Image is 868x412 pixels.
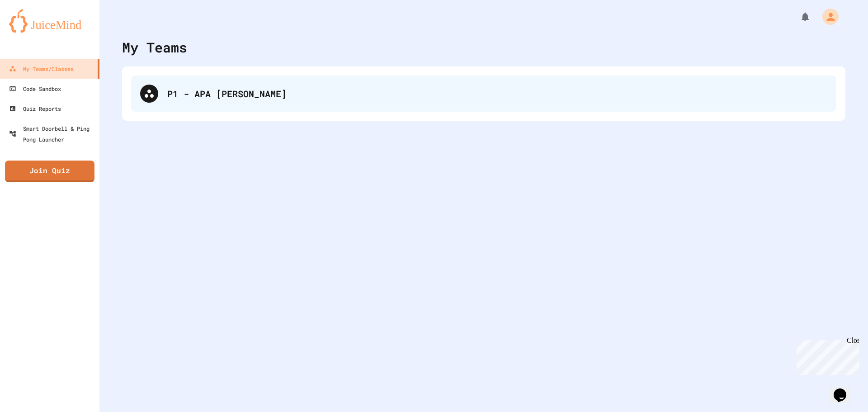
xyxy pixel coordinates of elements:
div: Code Sandbox [9,83,61,94]
div: P1 - APA [PERSON_NAME] [131,76,836,112]
iframe: chat widget [793,336,859,375]
img: logo-orange.svg [9,9,90,33]
div: Quiz Reports [9,103,61,114]
iframe: chat widget [830,376,859,403]
div: My Notifications [783,9,813,24]
div: P1 - APA [PERSON_NAME] [167,87,827,100]
div: My Account [813,6,841,27]
div: Chat with us now!Close [4,4,62,57]
div: Smart Doorbell & Ping Pong Launcher [9,123,96,145]
a: Join Quiz [5,161,94,182]
div: My Teams/Classes [9,63,74,74]
div: My Teams [122,37,187,57]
